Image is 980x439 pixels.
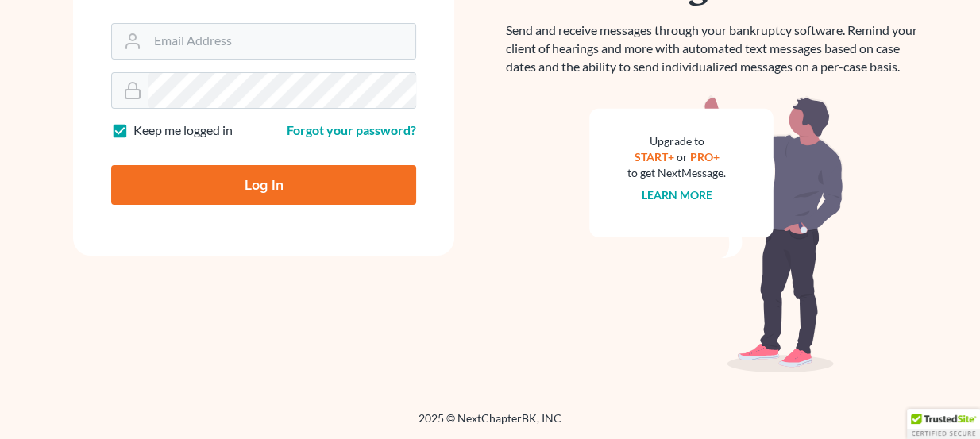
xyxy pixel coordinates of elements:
a: PRO+ [690,150,720,164]
div: 2025 © NextChapterBK, INC [37,410,943,439]
p: Send and receive messages through your bankruptcy software. Remind your client of hearings and mo... [506,21,927,76]
a: START+ [635,150,674,164]
div: Upgrade to [627,133,726,149]
img: nextmessage_bg-59042aed3d76b12b5cd301f8e5b87938c9018125f34e5fa2b7a6b67550977c72.svg [589,95,843,373]
span: or [677,150,688,164]
a: Learn more [642,188,712,202]
input: Email Address [148,24,415,59]
label: Keep me logged in [133,121,233,140]
div: to get NextMessage. [627,165,726,181]
div: TrustedSite Certified [907,409,980,439]
a: Forgot your password? [287,122,416,137]
input: Log In [111,165,416,205]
